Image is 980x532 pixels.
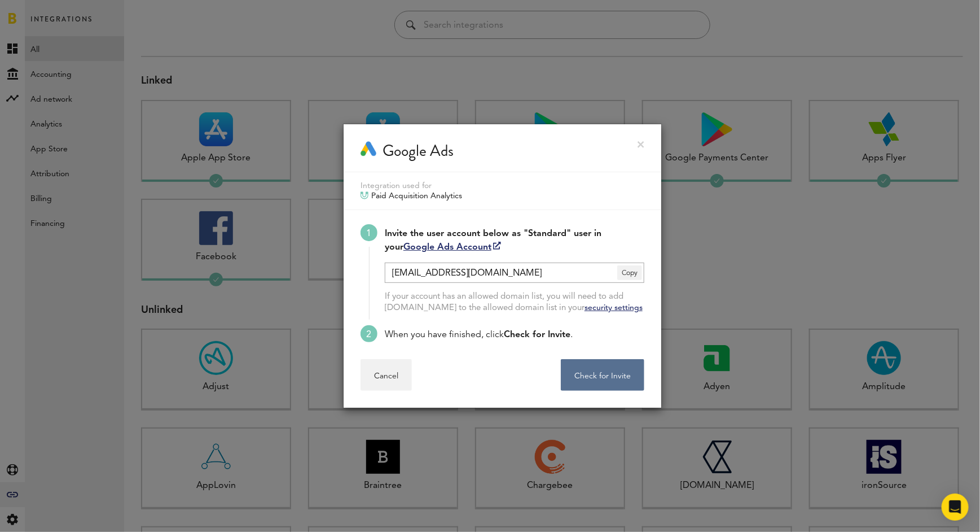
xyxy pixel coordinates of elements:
div: When you have finished, click . [385,328,644,342]
div: If your account has an allowed domain list, you will need to add [DOMAIN_NAME] to the allowed dom... [385,291,644,314]
span: Copy [617,265,642,280]
img: Google Ads [361,141,377,158]
div: Open Intercom Messenger [942,494,969,521]
a: Google Ads Account [403,243,501,252]
button: Check for Invite [561,359,644,391]
span: Paid Acquisition Analytics [371,191,462,201]
span: Check for Invite [504,330,570,339]
button: Cancel [361,359,412,391]
span: Support [24,8,64,18]
div: Google Ads [383,141,454,160]
div: Invite the user account below as "Standard" user in your [385,227,644,254]
a: security settings [585,304,643,312]
div: Integration used for [361,181,644,191]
